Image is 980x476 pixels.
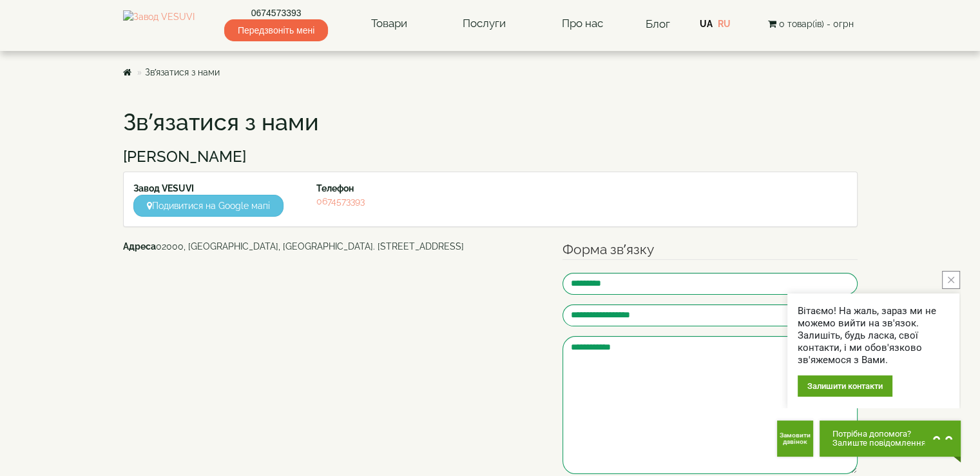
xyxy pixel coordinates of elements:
[942,271,960,289] button: close button
[123,241,156,252] b: Адреса
[316,183,354,193] strong: Телефон
[832,430,926,439] span: Потрібна допомога?
[123,110,858,135] h1: Зв’язатися з нами
[316,196,365,206] a: 0674573393
[358,9,420,39] a: Товари
[450,9,519,39] a: Послуги
[145,67,220,77] a: Зв’язатися з нами
[778,19,853,29] span: 0 товар(ів) - 0грн
[123,148,858,165] h3: [PERSON_NAME]
[133,183,194,193] strong: Завод VESUVI
[562,240,858,260] legend: Форма зв’язку
[123,240,544,253] address: 02000, [GEOGRAPHIC_DATA], [GEOGRAPHIC_DATA]. [STREET_ADDRESS]
[718,19,731,29] a: RU
[820,421,961,457] button: Chat button
[224,19,328,41] span: Передзвоніть мені
[777,421,813,457] button: Get Call button
[548,9,615,39] a: Про нас
[780,432,811,445] span: Замовити дзвінок
[123,10,195,37] img: Завод VESUVI
[224,6,328,19] a: 0674573393
[646,17,670,30] a: Блог
[764,17,857,31] button: 0 товар(ів) - 0грн
[700,19,713,29] a: UA
[133,195,283,217] a: Подивитися на Google мапі
[798,375,892,397] div: Залишити контакти
[832,439,926,448] span: Залиште повідомлення
[798,305,949,366] div: Вітаємо! На жаль, зараз ми не можемо вийти на зв'язок. Залишіть, будь ласка, свої контакти, і ми ...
